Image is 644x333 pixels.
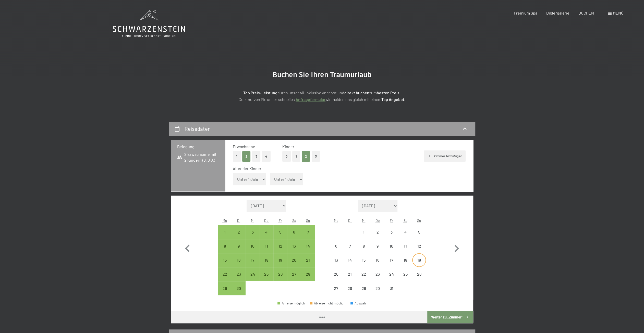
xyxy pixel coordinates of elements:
div: Anreise möglich [218,281,232,295]
div: 13 [288,244,300,257]
button: 1 [233,151,241,162]
div: 13 [330,258,342,271]
div: Tue Sep 23 2025 [232,267,246,281]
div: 1 [218,230,231,243]
div: Thu Oct 02 2025 [371,225,384,239]
div: Anreise nicht möglich [371,225,384,239]
div: Auswahl [350,302,367,305]
div: Tue Oct 14 2025 [343,253,357,267]
div: Anreise möglich [273,239,287,253]
a: Anfrageformular [296,97,325,102]
div: 23 [232,272,245,285]
span: Bildergalerie [546,10,569,15]
div: 27 [330,286,342,299]
div: Anreise möglich [246,253,259,267]
div: Anreise möglich [277,302,305,305]
div: Tue Oct 21 2025 [343,267,357,281]
strong: direkt buchen [344,90,369,95]
div: 9 [232,244,245,257]
button: 1 [292,151,300,162]
div: Sat Oct 04 2025 [398,225,412,239]
div: Anreise möglich [273,267,287,281]
div: Anreise nicht möglich [371,253,384,267]
div: Anreise möglich [301,253,315,267]
div: Anreise möglich [287,253,301,267]
div: 11 [260,244,273,257]
div: Anreise möglich [273,225,287,239]
button: Vorheriger Monat [180,200,195,296]
div: Thu Sep 18 2025 [260,253,273,267]
div: Mon Oct 06 2025 [329,239,343,253]
div: Sat Oct 11 2025 [398,239,412,253]
abbr: Montag [223,218,227,223]
div: Anreise nicht möglich [398,253,412,267]
div: 4 [399,230,412,243]
div: Sat Sep 20 2025 [287,253,301,267]
span: BUCHEN [578,10,594,15]
div: Fri Oct 17 2025 [384,253,398,267]
div: Anreise möglich [218,239,232,253]
div: Anreise nicht möglich [384,267,398,281]
div: Sun Oct 05 2025 [412,225,426,239]
div: 19 [274,258,287,271]
div: Sat Sep 27 2025 [287,267,301,281]
div: Tue Sep 02 2025 [232,225,246,239]
div: Thu Sep 11 2025 [260,239,273,253]
div: 27 [288,272,300,285]
button: Zimmer hinzufügen [424,150,466,162]
div: Anreise möglich [232,225,246,239]
div: Mon Oct 20 2025 [329,267,343,281]
div: Anreise möglich [232,281,246,295]
div: 29 [357,286,370,299]
div: Anreise möglich [260,267,273,281]
div: Wed Sep 17 2025 [246,253,259,267]
div: Mon Sep 29 2025 [218,281,232,295]
button: Weiter zu „Zimmer“ [427,311,473,323]
div: 15 [218,258,231,271]
div: Anreise nicht möglich [329,267,343,281]
div: Anreise nicht möglich [329,281,343,295]
div: Anreise nicht möglich [329,239,343,253]
div: Anreise nicht möglich [384,239,398,253]
div: Anreise nicht möglich [357,225,371,239]
abbr: Mittwoch [362,218,366,223]
div: Sun Sep 28 2025 [301,267,315,281]
div: Sun Oct 19 2025 [412,253,426,267]
div: 26 [274,272,287,285]
abbr: Samstag [403,218,407,223]
div: Fri Sep 12 2025 [273,239,287,253]
div: 9 [371,244,384,257]
span: 2 Erwachsene mit 2 Kindern (0, 0 J.) [177,151,219,163]
div: 17 [385,258,398,271]
div: 30 [232,286,245,299]
abbr: Freitag [278,218,282,223]
div: Anreise nicht möglich [398,225,412,239]
button: 4 [262,151,271,162]
div: 22 [218,272,231,285]
div: Fri Sep 05 2025 [273,225,287,239]
div: 5 [413,230,426,243]
div: Alter der Kinder [233,166,462,171]
div: Sun Sep 07 2025 [301,225,315,239]
div: Anreise möglich [301,239,315,253]
h2: Reisedaten [185,125,211,132]
div: Anreise möglich [218,253,232,267]
div: 30 [371,286,384,299]
div: Thu Oct 09 2025 [371,239,384,253]
div: Mon Sep 08 2025 [218,239,232,253]
div: Anreise möglich [246,267,259,281]
div: Anreise möglich [260,239,273,253]
div: Anreise nicht möglich [357,239,371,253]
div: 8 [218,244,231,257]
div: 16 [371,258,384,271]
abbr: Dienstag [348,218,351,223]
div: Tue Sep 16 2025 [232,253,246,267]
div: Wed Sep 10 2025 [246,239,259,253]
div: Anreise nicht möglich [357,267,371,281]
div: Thu Sep 04 2025 [260,225,273,239]
abbr: Dienstag [237,218,240,223]
div: 2 [232,230,245,243]
div: Anreise nicht möglich [412,239,426,253]
div: 7 [301,230,314,243]
abbr: Sonntag [306,218,310,223]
